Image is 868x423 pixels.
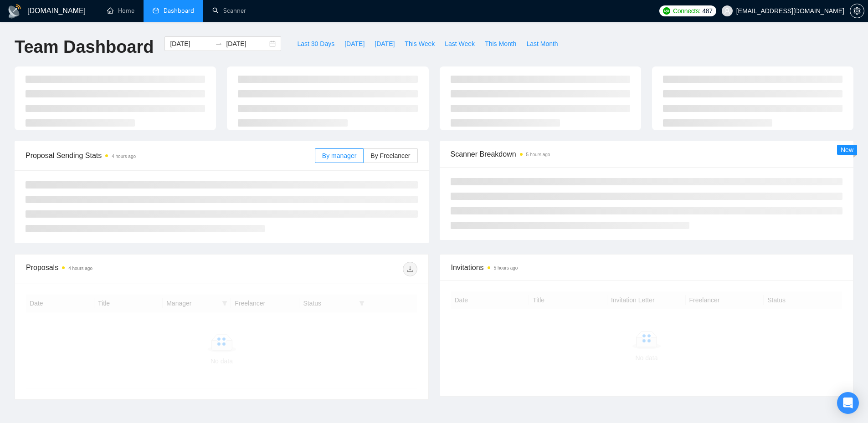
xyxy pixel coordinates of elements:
[850,4,864,18] button: setting
[292,36,339,51] button: Last 30 Days
[339,36,370,51] button: [DATE]
[480,36,521,51] button: This Month
[724,8,730,14] span: user
[370,152,410,159] span: By Freelancer
[297,39,334,49] span: Last 30 Days
[526,152,550,157] time: 5 hours ago
[663,7,670,15] img: upwork-logo.png
[26,150,315,161] span: Proposal Sending Stats
[7,4,22,19] img: logo
[112,154,136,159] time: 4 hours ago
[451,262,842,273] span: Invitations
[837,392,859,414] div: Open Intercom Messenger
[841,146,853,153] span: New
[375,39,395,49] span: [DATE]
[521,36,563,51] button: Last Month
[212,7,246,15] a: searchScanner
[494,265,518,270] time: 5 hours ago
[850,7,864,15] a: setting
[485,39,516,49] span: This Month
[107,7,134,15] a: homeHome
[164,7,194,15] span: Dashboard
[226,39,267,49] input: End date
[15,36,154,58] h1: Team Dashboard
[451,148,843,160] span: Scanner Breakdown
[344,39,365,49] span: [DATE]
[26,262,221,276] div: Proposals
[673,6,700,16] span: Connects:
[445,39,475,49] span: Last Week
[215,40,222,47] span: swap-right
[850,7,864,15] span: setting
[440,36,480,51] button: Last Week
[322,152,356,159] span: By manager
[153,7,159,14] span: dashboard
[400,36,440,51] button: This Week
[215,40,222,47] span: to
[170,39,211,49] input: Start date
[370,36,400,51] button: [DATE]
[405,39,435,49] span: This Week
[526,39,558,49] span: Last Month
[68,266,92,271] time: 4 hours ago
[702,6,712,16] span: 487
